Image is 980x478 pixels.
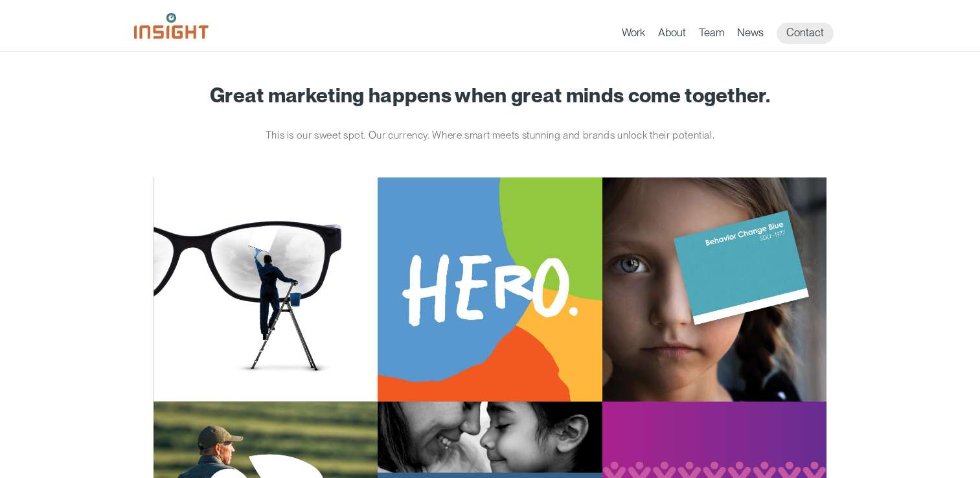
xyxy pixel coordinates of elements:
img: Insight Marketing Design [134,13,209,39]
img: South Dakota Department of Social Services – Childcare Promotion [378,177,602,402]
a: About [658,26,686,44]
a: News [737,26,764,44]
h1: Great marketing happens when great minds come together. [154,84,827,106]
a: Team [699,26,724,44]
a: Contact [777,23,834,44]
a: Work [622,26,645,44]
nav: primary navigation menu [622,23,847,44]
img: Ophthalmology Limited [154,177,378,402]
p: This is our sweet spot. Our currency. Where smart meets stunning and brands unlock their potential. [247,126,733,145]
img: South Dakota Department of Health – Childhood Lead Poisoning Prevention [602,177,827,402]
